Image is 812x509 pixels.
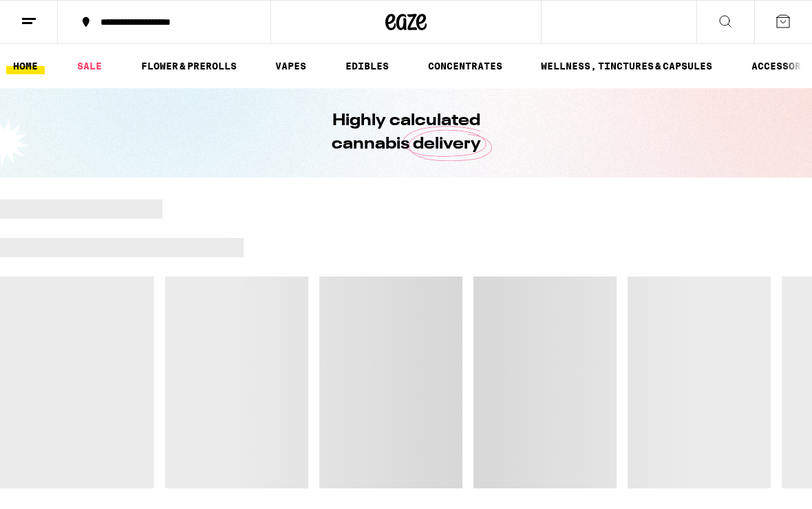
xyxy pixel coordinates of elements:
a: CONCENTRATES [421,58,509,74]
a: FLOWER & PREROLLS [134,58,244,74]
a: WELLNESS, TINCTURES & CAPSULES [534,58,719,74]
a: SALE [70,58,109,74]
a: VAPES [268,58,313,74]
a: HOME [6,58,45,74]
a: EDIBLES [339,58,396,74]
h1: Highly calculated cannabis delivery [292,109,520,156]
